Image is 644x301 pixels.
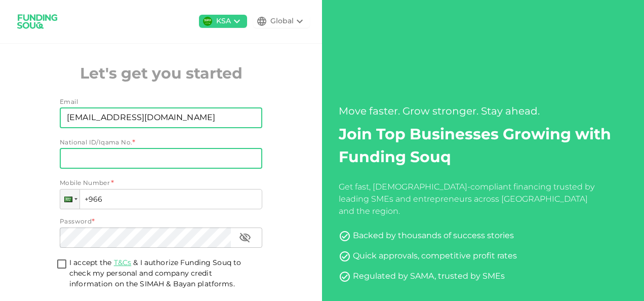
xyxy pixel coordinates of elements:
span: & I authorize Funding Souq to check my personal and company credit information on the SIMAH & Bay... [69,259,241,288]
h2: Join Top Businesses Growing with Funding Souq [339,124,627,169]
input: password [60,228,231,248]
span: Password [60,219,92,225]
input: 1 (702) 123-4567 [60,189,262,209]
input: email [60,108,251,128]
span: National ID/Iqama No. [60,140,132,146]
div: KSA [216,16,231,27]
span: Mobile Number [60,179,110,189]
span: Email [60,99,78,105]
input: nationalId [60,148,262,169]
a: T&Cs [114,259,132,267]
div: Backed by thousands of success stories [353,230,514,242]
img: logo [12,8,63,35]
img: flag-sa.b9a346574cdc8950dd34b50780441f57.svg [203,17,212,26]
div: Quick approvals, competitive profit rates [353,250,517,262]
span: termsConditionsForInvestmentsAccepted [54,258,69,272]
div: Saudi Arabia: + 966 [60,190,79,209]
div: Get fast, [DEMOGRAPHIC_DATA]-compliant financing trusted by leading SMEs and entrepreneurs across... [339,181,598,218]
div: Regulated by SAMA, trusted by SMEs [353,271,505,283]
h2: Let's get you started [60,63,262,86]
span: I accept the [69,259,241,288]
div: Move faster. Grow stronger. Stay ahead. [339,104,627,120]
div: Global [270,16,294,27]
